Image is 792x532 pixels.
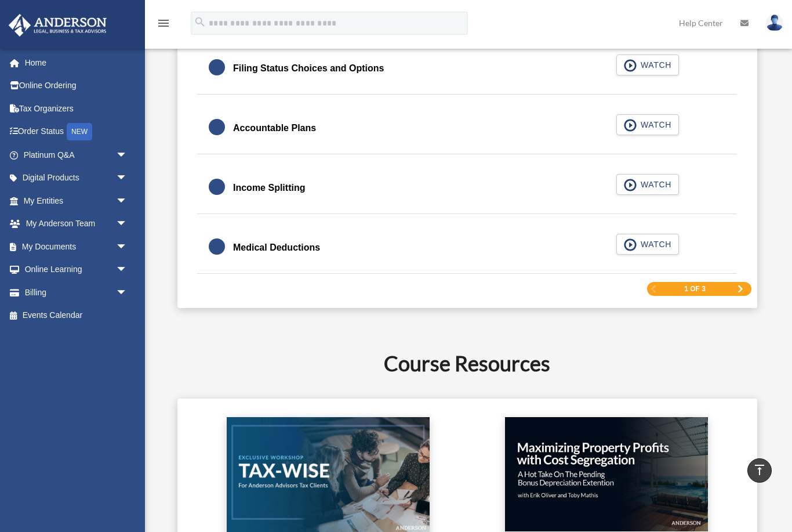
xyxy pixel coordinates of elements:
[8,281,145,304] a: Billingarrow_drop_down
[637,119,671,131] span: WATCH
[116,212,139,236] span: arrow_drop_down
[637,59,671,71] span: WATCH
[233,240,320,256] div: Medical Deductions
[5,14,110,37] img: Anderson Advisors Platinum Portal
[67,123,92,140] div: NEW
[8,97,145,120] a: Tax Organizers
[8,235,145,258] a: My Documentsarrow_drop_down
[753,463,766,477] i: vertical_align_top
[164,349,771,378] h2: Course Resources
[209,55,725,82] a: Filing Status Choices and Options WATCH
[209,174,725,202] a: Income Splitting WATCH
[737,285,744,293] a: Next Page
[8,258,145,281] a: Online Learningarrow_drop_down
[233,60,384,77] div: Filing Status Choices and Options
[616,55,679,75] button: WATCH
[8,120,145,144] a: Order StatusNEW
[116,235,139,259] span: arrow_drop_down
[684,285,706,292] span: 1 of 3
[8,143,145,167] a: Platinum Q&Aarrow_drop_down
[616,174,679,195] button: WATCH
[766,15,783,31] img: User Pic
[233,180,305,196] div: Income Splitting
[233,120,316,136] div: Accountable Plans
[116,189,139,213] span: arrow_drop_down
[8,189,145,212] a: My Entitiesarrow_drop_down
[616,234,679,255] button: WATCH
[157,16,170,30] i: menu
[116,281,139,305] span: arrow_drop_down
[8,167,145,190] a: Digital Productsarrow_drop_down
[747,458,772,483] a: vertical_align_top
[116,143,139,167] span: arrow_drop_down
[8,212,145,236] a: My Anderson Teamarrow_drop_down
[616,114,679,135] button: WATCH
[8,304,145,327] a: Events Calendar
[194,16,206,28] i: search
[8,51,145,74] a: Home
[116,258,139,282] span: arrow_drop_down
[637,238,671,250] span: WATCH
[637,179,671,190] span: WATCH
[209,234,725,262] a: Medical Deductions WATCH
[116,167,139,190] span: arrow_drop_down
[8,74,145,97] a: Online Ordering
[505,417,708,531] img: cost-seg-update.jpg
[209,114,725,142] a: Accountable Plans WATCH
[157,20,170,30] a: menu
